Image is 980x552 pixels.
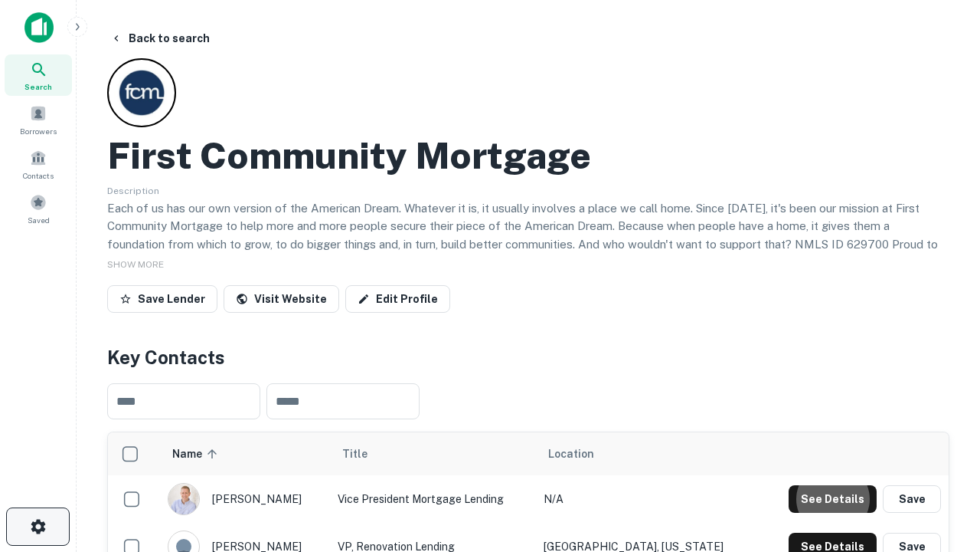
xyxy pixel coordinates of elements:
[330,432,536,475] th: Title
[107,186,159,196] span: Description
[345,285,450,313] a: Edit Profile
[5,99,72,140] a: Borrowers
[789,485,877,513] button: See Details
[224,285,339,313] a: Visit Website
[104,25,216,52] button: Back to search
[107,285,217,313] button: Save Lender
[883,485,941,513] button: Save
[24,12,54,43] img: capitalize-icon.png
[5,143,72,185] a: Contacts
[536,475,758,523] td: N/A
[24,80,52,93] span: Search
[107,199,949,271] p: Each of us has our own version of the American Dream. Whatever it is, it usually involves a place...
[342,445,387,463] span: Title
[107,259,164,270] span: SHOW MORE
[168,483,322,515] div: [PERSON_NAME]
[536,432,758,475] th: Location
[168,484,199,514] img: 1520878720083
[172,445,222,463] span: Name
[28,214,50,226] span: Saved
[5,188,72,229] a: Saved
[903,380,980,454] iframe: Chat Widget
[23,169,54,182] span: Contacts
[20,125,57,137] span: Borrowers
[160,432,330,475] th: Name
[5,54,72,96] a: Search
[107,133,591,178] h2: First Community Mortgage
[548,445,594,463] span: Location
[107,343,949,371] h4: Key Contacts
[330,475,536,523] td: Vice President Mortgage Lending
